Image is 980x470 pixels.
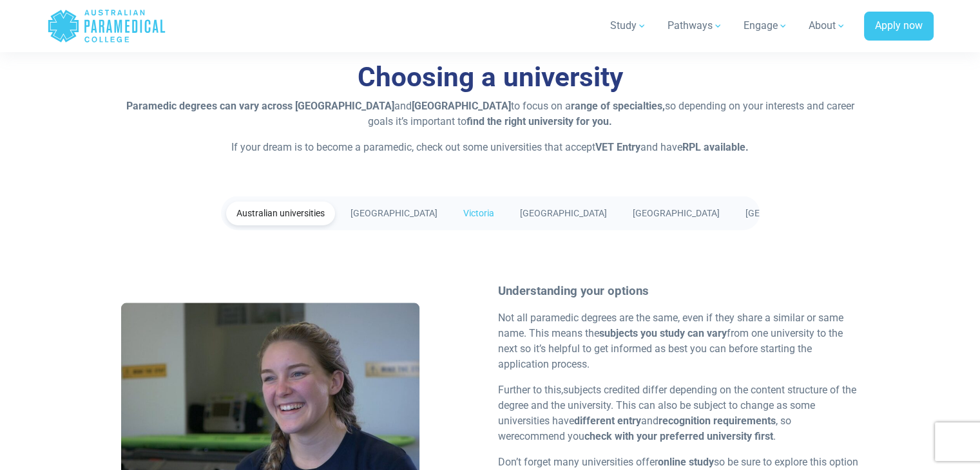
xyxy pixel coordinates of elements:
span: Further to this, [498,383,563,395]
strong: subjects you study can vary [599,326,727,339]
a: Pathways [660,8,731,44]
a: [GEOGRAPHIC_DATA] [510,201,617,225]
strong: [GEOGRAPHIC_DATA] [412,99,511,111]
p: and to focus on a so depending on your interests and career goals it’s important to [113,98,867,129]
a: [GEOGRAPHIC_DATA] [340,201,448,225]
strong: Paramedic degrees can vary across [GEOGRAPHIC_DATA] [126,99,394,111]
span: subjects credited differ depending on the content structure of the degree and the university. Thi... [498,383,856,442]
p: If your dream is to become a paramedic, check out some universities that accept and have [113,139,867,155]
a: Study [602,8,655,44]
a: Australian universities [226,201,335,225]
strong: different entry [574,414,641,426]
strong: find the right university for you. [466,115,612,127]
a: Australian Paramedical College [47,5,166,47]
strong: check with your preferred university first [584,429,773,442]
strong: RPL available. [682,140,749,153]
a: Engage [736,8,796,44]
span: Not all paramedic degrees are the same, even if they share a similar or same name. This means the... [498,311,843,370]
strong: online study [658,455,714,467]
strong: recognition requirements [658,414,776,426]
strong: Understanding your options [498,283,649,297]
a: [GEOGRAPHIC_DATA] [735,201,843,225]
strong: VET Entry [595,140,640,153]
a: [GEOGRAPHIC_DATA] [622,201,730,225]
h3: Choosing a university [113,61,867,93]
a: Victoria [453,201,504,225]
a: About [801,8,854,44]
span: recommend you . [511,429,776,442]
strong: range of specialties, [571,99,665,111]
a: Apply now [864,12,934,41]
